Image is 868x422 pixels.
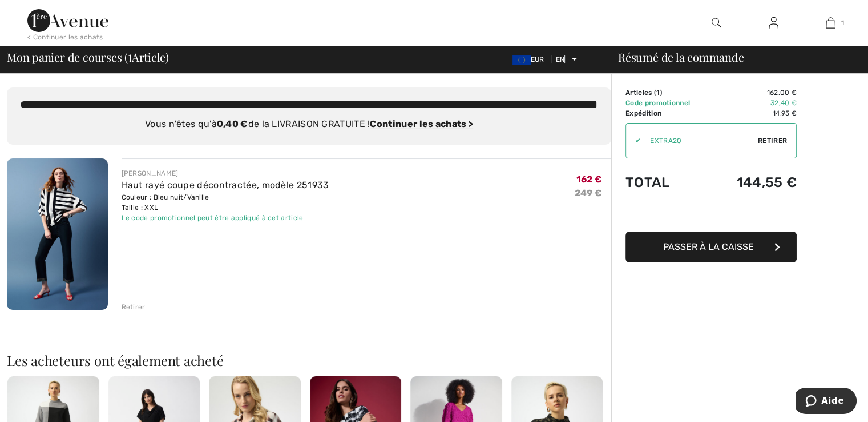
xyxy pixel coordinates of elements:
font: 249 € [575,188,603,198]
input: Code promotionnel [641,124,758,158]
iframe: PayPal [625,202,797,228]
img: Euro [512,55,531,65]
font: Articles ( [625,89,656,97]
font: ) [660,89,662,97]
font: Couleur : Bleu nuit/Vanille [122,193,209,201]
font: Retirer [758,137,787,145]
font: Total [625,174,670,190]
font: Expédition [625,109,661,117]
font: Article) [132,49,169,65]
font: Taille : XXL [122,204,159,212]
font: Passer à la caisse [663,241,754,252]
img: Mon sac [826,16,835,30]
font: ✔ [635,137,641,145]
font: -32,40 € [767,99,797,107]
font: Résumé de la commande [618,49,744,65]
font: Les acheteurs ont également acheté [7,351,224,369]
a: Haut rayé coupe décontractée, modèle 251933 [122,180,329,190]
a: Se connecter [760,16,788,30]
a: Continuer les achats > [370,118,473,129]
img: 1ère Avenue [27,9,108,32]
font: EN [556,55,565,63]
font: de la LIVRAISON GRATUITE ! [248,118,370,129]
font: 1 [128,46,132,66]
font: < Continuer les achats [27,33,103,41]
font: 144,55 € [737,174,797,190]
img: Haut rayé coupe décontractée, modèle 251933 [7,158,108,310]
iframe: Ouvre un widget dans lequel vous pouvez trouver plus d'informations [796,388,857,416]
font: Le code promotionnel peut être appliqué à cet article [122,214,304,222]
font: Mon panier de courses ( [7,49,128,65]
a: 1 [802,16,858,30]
font: 162,00 € [767,89,797,97]
font: 162 € [576,174,603,185]
img: rechercher sur le site [712,16,721,30]
font: Vous n'êtes qu'à [145,118,217,129]
font: 1 [656,89,660,97]
font: 14,95 € [773,109,797,117]
font: 0,40 € [217,118,248,129]
img: Mes informations [769,16,778,30]
font: Retirer [122,303,146,311]
font: Code promotionnel [625,99,690,107]
button: Passer à la caisse [625,232,797,262]
font: 1 [841,19,844,27]
font: [PERSON_NAME] [122,169,179,177]
font: EUR [531,55,544,63]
